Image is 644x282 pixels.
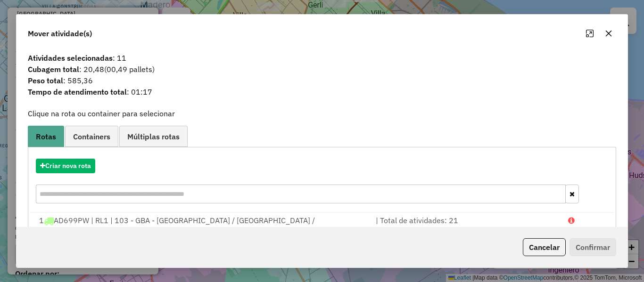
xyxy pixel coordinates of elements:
button: Criar nova rota [36,159,95,173]
span: AD699PW | RL1 | 103 - GBA - [GEOGRAPHIC_DATA] / [GEOGRAPHIC_DATA] / [GEOGRAPHIC_DATA] / [GEOGRAPH... [39,216,315,236]
strong: Peso total [28,76,63,85]
span: (00,49 pallets) [104,64,155,74]
span: : 11 [22,52,622,64]
i: Porcentagens após mover as atividades: Cubagem: 98,17% Peso: 195,47% [568,217,575,224]
span: Rotas [36,133,56,140]
button: Cancelar [523,238,566,256]
div: | Total de atividades: 21 [370,215,562,237]
div: 1 [33,215,370,237]
span: : 20,48 [22,64,622,75]
label: Clique na rota ou container para selecionar [28,108,175,119]
span: Mover atividade(s) [28,28,92,39]
strong: Atividades selecionadas [28,53,113,63]
button: Maximize [582,26,597,41]
span: Múltiplas rotas [127,133,180,140]
strong: Cubagem total [28,64,79,74]
strong: Tempo de atendimento total [28,87,127,97]
span: Containers [73,133,110,140]
span: : 585,36 [22,75,622,86]
span: : 01:17 [22,86,622,97]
